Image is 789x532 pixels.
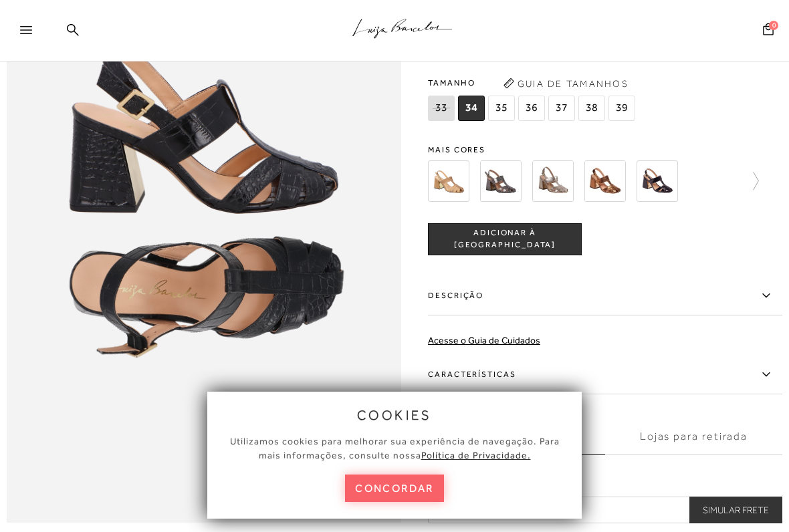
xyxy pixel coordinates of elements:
button: Guia de Tamanhos [499,72,633,94]
img: SANDÁLIA SALTO ALTO FISHER CHUMBO [480,160,522,201]
a: Política de Privacidade. [421,450,531,460]
img: SANDÁLIA SALTO ALTO VERNIZ PRETO [637,160,678,201]
label: CEP [428,474,782,493]
img: SANDÁLIA SALTO ALTO FISHER AMARULA [428,160,469,201]
span: Mais cores [428,145,782,153]
span: 39 [608,95,635,120]
a: Acesse o Guia de Cuidados [428,334,540,345]
span: 34 [458,95,485,120]
span: Tamanho [428,72,639,92]
span: Utilizamos cookies para melhorar sua experiência de navegação. Para mais informações, consulte nossa [230,436,560,460]
button: Simular Frete [689,496,782,523]
button: concordar [345,475,444,502]
img: Sandália salto alto fisher dourado [532,160,574,201]
img: SANDÁLIA SALTO ALTO METALIZADO BRONZE [584,160,626,201]
span: cookies [357,408,432,422]
span: 37 [548,95,575,120]
span: 35 [488,95,515,120]
span: 33 [428,95,455,120]
span: ADICIONAR À [GEOGRAPHIC_DATA] [429,227,581,251]
input: CEP [428,496,782,523]
span: 0 [769,21,778,30]
button: 0 [759,22,778,40]
button: ADICIONAR À [GEOGRAPHIC_DATA] [428,223,582,255]
label: Características [428,355,782,394]
span: 36 [518,95,545,120]
span: 38 [578,95,605,120]
label: Descrição [428,276,782,315]
label: Lojas para retirada [605,418,782,454]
